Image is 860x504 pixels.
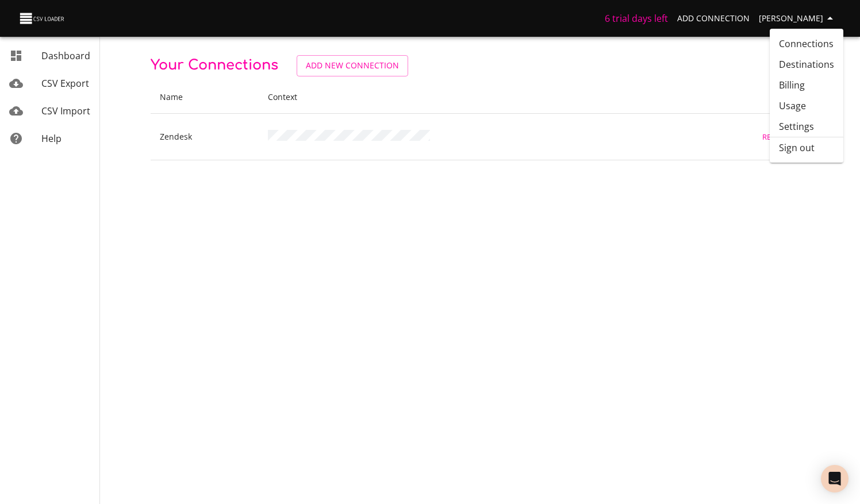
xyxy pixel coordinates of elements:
[151,81,259,114] th: Name
[18,10,67,26] img: CSV Loader
[41,105,90,117] span: CSV Import
[759,128,796,146] button: Rename
[762,130,793,144] span: Rename
[605,10,668,26] h6: 6 trial days left
[770,33,843,54] a: Connections
[259,81,644,114] th: Context
[677,11,750,26] span: Add Connection
[770,137,843,158] li: Sign out
[306,59,399,73] span: Add New Connection
[673,8,754,29] a: Add Connection
[770,54,843,75] a: Destinations
[770,95,843,116] a: Usage
[821,465,849,493] div: Open Intercom Messenger
[770,116,843,137] a: Settings
[770,75,843,95] a: Billing
[759,11,837,26] span: [PERSON_NAME]
[297,55,408,76] button: Add New Connection
[160,131,249,143] p: Zendesk
[41,132,62,145] span: Help
[41,49,90,62] span: Dashboard
[151,57,278,73] span: Your Connections
[754,8,842,29] button: [PERSON_NAME]
[41,77,89,90] span: CSV Export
